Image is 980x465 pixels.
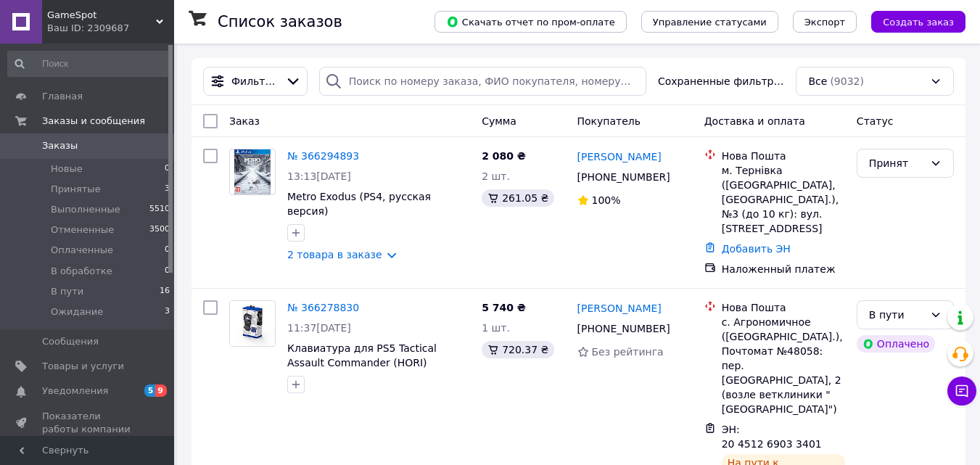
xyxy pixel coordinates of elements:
a: Создать заказ [857,15,965,27]
img: Фото товару [230,301,275,346]
span: Создать заказ [883,17,954,28]
a: № 366294893 [287,150,359,162]
span: 100% [592,194,621,206]
span: GameSpot [47,9,156,22]
span: Фильтры [231,74,279,89]
a: Клавиатура для PS5 Tactical Assault Commander (HORI) [287,342,437,369]
span: 2 080 ₴ [482,150,526,162]
span: 5 [144,384,156,397]
span: 5 740 ₴ [482,302,526,313]
input: Поиск [7,51,171,77]
span: Скачать отчет по пром-оплате [446,15,615,28]
a: Фото товару [229,300,276,347]
div: Оплачено [857,335,935,353]
a: [PERSON_NAME] [577,301,662,316]
button: Чат с покупателем [947,376,976,406]
span: 0 [165,162,170,176]
div: Нова Пошта [722,300,845,315]
span: ЭН: 20 4512 6903 3401 [722,424,822,450]
span: 0 [165,244,170,257]
div: м. Тернівка ([GEOGRAPHIC_DATA], [GEOGRAPHIC_DATA].), №3 (до 10 кг): вул. [STREET_ADDRESS] [722,163,845,236]
span: 5510 [149,203,170,216]
button: Создать заказ [871,11,965,33]
span: Все [808,74,827,89]
span: [PHONE_NUMBER] [577,323,670,334]
span: Главная [42,90,83,103]
span: 3 [165,183,170,196]
span: Сохраненные фильтры: [658,74,785,89]
div: В пути [869,307,924,323]
span: Уведомления [42,384,108,398]
span: Новые [51,162,83,176]
a: 2 товара в заказе [287,249,382,260]
span: Ожидание [51,305,103,318]
span: 11:37[DATE] [287,322,351,334]
div: Наложенный платеж [722,262,845,276]
span: Сообщения [42,335,99,348]
span: 3 [165,305,170,318]
a: Metro Exodus (PS4, русская версия) [287,191,431,217]
div: Принят [869,155,924,171]
span: Оплаченные [51,244,113,257]
a: Фото товару [229,149,276,195]
span: Заказы [42,139,78,152]
span: 1 шт. [482,322,510,334]
span: Сумма [482,115,516,127]
span: 9 [155,384,167,397]
div: Ваш ID: 2309687 [47,22,174,35]
span: Статус [857,115,894,127]
span: 0 [165,265,170,278]
span: 3500 [149,223,170,236]
a: Добавить ЭН [722,243,791,255]
input: Поиск по номеру заказа, ФИО покупателя, номеру телефона, Email, номеру накладной [319,67,646,96]
span: Показатели работы компании [42,410,134,436]
a: № 366278830 [287,302,359,313]
span: Выполненные [51,203,120,216]
span: Отмененные [51,223,114,236]
img: Фото товару [234,149,271,194]
span: 16 [160,285,170,298]
a: [PERSON_NAME] [577,149,662,164]
button: Управление статусами [641,11,778,33]
div: с. Агрономичное ([GEOGRAPHIC_DATA].), Почтомат №48058: пер. [GEOGRAPHIC_DATA], 2 (возле ветклиник... [722,315,845,416]
div: 261.05 ₴ [482,189,554,207]
span: 2 шт. [482,170,510,182]
div: 720.37 ₴ [482,341,554,358]
span: Принятые [51,183,101,196]
span: (9032) [830,75,864,87]
span: Без рейтинга [592,346,664,358]
button: Экспорт [793,11,857,33]
button: Скачать отчет по пром-оплате [435,11,627,33]
span: Покупатель [577,115,641,127]
span: Экспорт [804,17,845,28]
span: В обработке [51,265,112,278]
span: В пути [51,285,83,298]
span: Управление статусами [653,17,767,28]
span: [PHONE_NUMBER] [577,171,670,183]
span: 13:13[DATE] [287,170,351,182]
span: Заказ [229,115,260,127]
span: Доставка и оплата [704,115,805,127]
span: Товары и услуги [42,360,124,373]
h1: Список заказов [218,13,342,30]
div: Нова Пошта [722,149,845,163]
span: Заказы и сообщения [42,115,145,128]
